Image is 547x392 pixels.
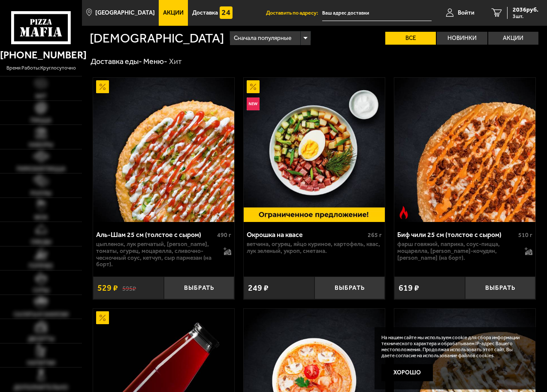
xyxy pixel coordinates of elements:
p: фарш говяжий, паприка, соус-пицца, моцарелла, [PERSON_NAME]-кочудян, [PERSON_NAME] (на борт). [397,241,519,261]
a: Меню- [143,57,167,66]
span: WOK [34,215,48,221]
img: Биф чили 25 см (толстое с сыром) [394,78,535,222]
span: 265 г [368,231,382,239]
span: 2036 руб. [513,7,538,13]
span: Десерты [28,336,54,342]
p: ветчина, огурец, яйцо куриное, картофель, квас, лук зеленый, укроп, сметана. [247,241,382,255]
button: Выбрать [314,277,385,299]
input: Ваш адрес доставки [322,5,432,21]
a: Доставка еды- [91,57,142,66]
div: Аль-Шам 25 см (толстое с сыром) [96,231,215,239]
label: Все [385,32,436,45]
p: цыпленок, лук репчатый, [PERSON_NAME], томаты, огурец, моцарелла, сливочно-чесночный соус, кетчуп... [96,241,218,268]
span: 619 ₽ [399,284,419,292]
span: Роллы [30,191,51,197]
span: [GEOGRAPHIC_DATA] [95,10,155,16]
a: АкционныйАль-Шам 25 см (толстое с сыром) [93,78,234,222]
span: Хит [35,94,47,100]
span: Доставка [192,10,218,16]
span: Войти [458,10,474,16]
img: Окрошка на квасе [244,78,385,222]
h1: [DEMOGRAPHIC_DATA] [90,32,224,45]
button: Хорошо [381,364,433,381]
img: Акционный [96,311,109,324]
span: Пицца [30,118,51,124]
span: 529 ₽ [97,284,118,292]
a: Острое блюдоБиф чили 25 см (толстое с сыром) [394,78,535,222]
span: Дополнительно [14,385,68,391]
a: АкционныйНовинкаОкрошка на квасе [244,78,385,222]
span: 3 шт. [513,14,538,19]
img: Новинка [247,97,260,110]
div: Хит [169,57,182,67]
span: Акции [163,10,184,16]
span: Обеды [31,239,51,245]
span: Салаты и закуски [14,312,69,318]
s: 595 ₽ [122,284,136,292]
button: Выбрать [465,277,536,299]
span: Доставить по адресу: [266,10,322,16]
img: Акционный [247,80,260,93]
span: Напитки [27,360,55,366]
span: Сначала популярные [234,30,291,46]
span: 249 ₽ [248,284,269,292]
img: Аль-Шам 25 см (толстое с сыром) [93,78,234,222]
span: Римская пицца [17,166,66,172]
span: Горячее [29,263,53,269]
p: На нашем сайте мы используем cookie для сбора информации технического характера и обрабатываем IP... [381,335,526,359]
label: Акции [488,32,539,45]
button: Выбрать [164,277,235,299]
span: Супы [33,288,49,294]
div: Биф чили 25 см (толстое с сыром) [397,231,516,239]
span: 510 г [518,231,532,239]
div: Окрошка на квасе [247,231,366,239]
img: 15daf4d41897b9f0e9f617042186c801.svg [220,6,233,19]
span: Наборы [29,142,53,148]
label: Новинки [437,32,487,45]
img: Острое блюдо [397,206,410,219]
img: Акционный [96,80,109,93]
span: 490 г [217,231,231,239]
